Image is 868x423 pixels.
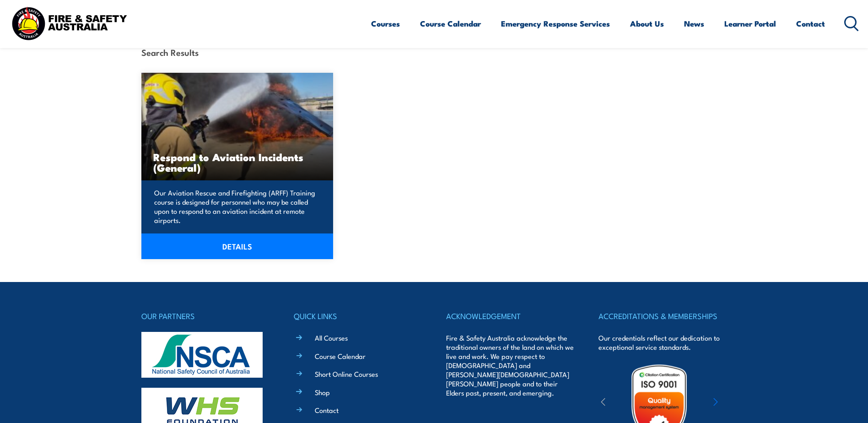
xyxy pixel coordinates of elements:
[141,332,263,378] img: nsca-logo-footer
[724,11,776,36] a: Learner Portal
[315,405,339,415] a: Contact
[141,73,334,180] a: Respond to Aviation Incidents (General)
[446,309,574,322] h4: ACKNOWLEDGEMENT
[420,11,481,36] a: Course Calendar
[315,351,366,361] a: Course Calendar
[315,387,330,397] a: Shop
[141,233,334,259] a: DETAILS
[141,73,334,180] img: Respond to Aviation Incident (General) TRAINING
[315,369,378,379] a: Short Online Courses
[700,388,779,419] img: ewpa-logo
[598,309,727,322] h4: ACCREDITATIONS & MEMBERSHIPS
[598,333,727,352] p: Our credentials reflect our dedication to exceptional service standards.
[294,309,422,322] h4: QUICK LINKS
[153,152,322,173] h3: Respond to Aviation Incidents (General)
[630,11,664,36] a: About Us
[371,11,400,36] a: Courses
[154,188,318,225] p: Our Aviation Rescue and Firefighting (ARFF) Training course is designed for personnel who may be ...
[796,11,825,36] a: Contact
[446,333,574,397] p: Fire & Safety Australia acknowledge the traditional owners of the land on which we live and work....
[684,11,704,36] a: News
[315,333,348,342] a: All Courses
[141,46,199,58] strong: Search Results
[141,309,270,322] h4: OUR PARTNERS
[501,11,610,36] a: Emergency Response Services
